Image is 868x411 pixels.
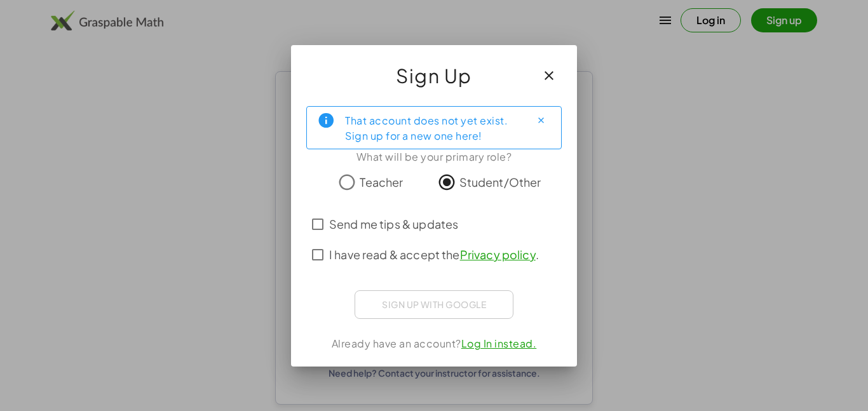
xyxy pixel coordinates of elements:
div: That account does not yet exist. Sign up for a new one here! [345,112,520,144]
span: Student/Other [459,173,541,191]
span: Send me tips & updates [329,215,458,232]
a: Privacy policy [460,247,536,262]
span: Teacher [360,173,403,191]
span: Sign Up [396,60,472,91]
span: I have read & accept the . [329,246,539,263]
div: What will be your primary role? [306,149,562,165]
button: Close [531,111,551,131]
a: Log In instead. [461,337,537,350]
div: Already have an account? [306,336,562,351]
